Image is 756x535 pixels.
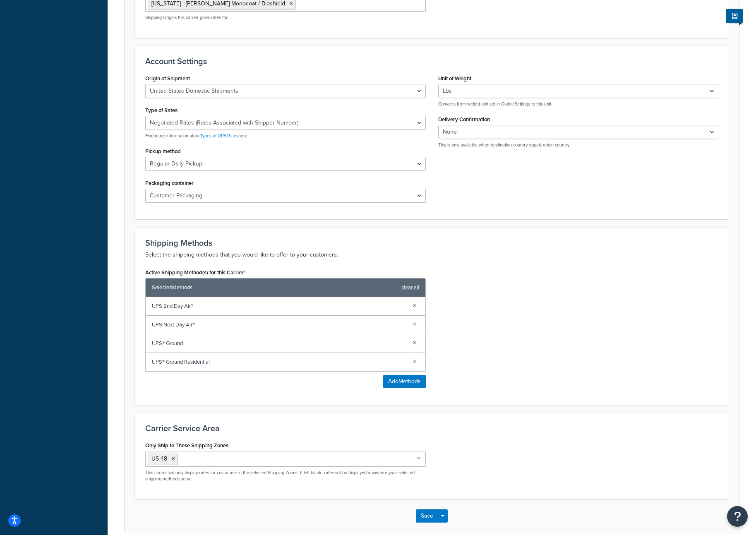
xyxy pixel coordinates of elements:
[145,133,426,139] p: Find more information about here.
[416,509,438,523] button: Save
[438,116,490,122] label: Delivery Confirmation
[200,132,238,139] a: Types of UPS Rates
[152,300,406,312] span: UPS 2nd Day Air®
[152,338,406,349] span: UPS® Ground
[145,180,194,186] label: Packaging container
[145,470,426,482] p: This carrier will only display rates for customers in the selected Shipping Zones. If left blank,...
[145,148,181,154] label: Pickup method
[152,356,406,368] span: UPS® Ground Residential
[438,101,719,107] p: Converts from weight unit set in Global Settings to this unit
[152,282,397,293] span: Selected Methods
[145,424,718,433] h3: Carrier Service Area
[438,142,719,148] p: This is only available when destination country equals origin country
[145,75,190,82] label: Origin of Shipment
[145,57,718,66] h3: Account Settings
[401,282,419,293] a: clear all
[383,375,426,388] button: AddMethods
[145,14,426,21] p: Shipping Origins this carrier gives rates for
[145,238,718,247] h3: Shipping Methods
[151,454,167,463] span: US 48
[438,75,471,82] label: Unit of Weight
[726,9,743,23] button: Show Help Docs
[145,442,228,449] label: Only Ship to These Shipping Zones
[145,269,246,276] label: Active Shipping Method(s) for this Carrier
[727,506,748,527] button: Open Resource Center
[145,250,718,260] p: Select the shipping methods that you would like to offer to your customers.
[145,107,178,113] label: Type of Rates
[152,319,406,331] span: UPS Next Day Air®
